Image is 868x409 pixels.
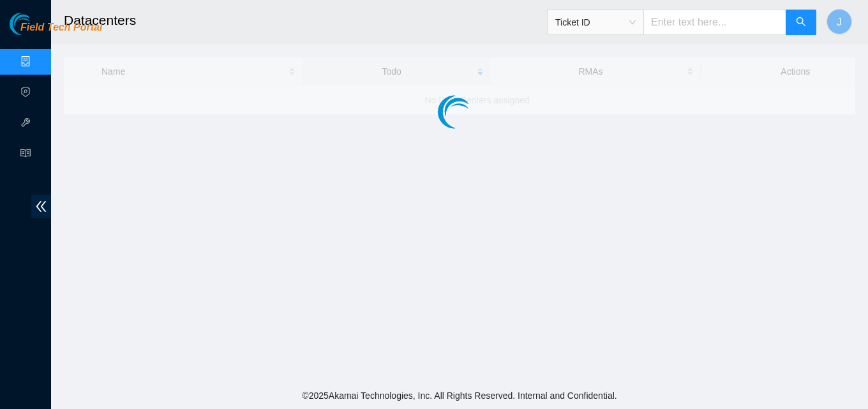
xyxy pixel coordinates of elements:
button: J [827,9,852,34]
span: Ticket ID [555,13,636,32]
span: double-left [31,195,51,218]
input: Enter text here... [643,10,786,35]
img: Akamai Technologies [10,13,64,35]
footer: © 2025 Akamai Technologies, Inc. All Rights Reserved. Internal and Confidential. [51,382,868,409]
button: search [786,10,816,35]
span: search [796,17,806,29]
a: Akamai TechnologiesField Tech Portal [10,23,102,40]
span: read [20,142,31,168]
span: J [837,14,842,30]
span: Field Tech Portal [20,22,102,34]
